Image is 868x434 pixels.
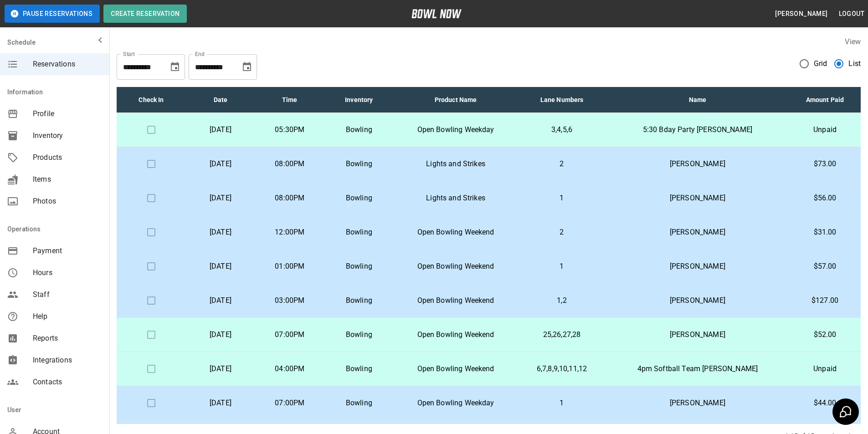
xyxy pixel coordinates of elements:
[262,398,317,408] p: 07:00PM
[771,5,831,22] button: [PERSON_NAME]
[332,124,386,135] p: Bowling
[193,124,248,135] p: [DATE]
[33,311,102,322] span: Help
[401,227,511,238] p: Open Bowling Weekend
[33,289,102,300] span: Staff
[332,329,386,340] p: Bowling
[401,158,511,169] p: Lights and Strikes
[525,158,598,169] p: 2
[613,295,782,306] p: [PERSON_NAME]
[814,58,827,69] span: Grid
[186,87,255,113] th: Date
[117,87,186,113] th: Check In
[262,227,317,238] p: 12:00PM
[262,295,317,306] p: 03:00PM
[518,87,606,113] th: Lane Numbers
[238,58,256,76] button: Choose date, selected date is Sep 30, 2025
[411,9,462,18] img: logo
[613,124,782,135] p: 5:30 Bday Party [PERSON_NAME]
[103,5,187,23] button: Create Reservation
[262,158,317,169] p: 08:00PM
[525,227,598,238] p: 2
[262,124,317,135] p: 05:30PM
[796,227,853,238] p: $31.00
[33,59,102,70] span: Reservations
[613,261,782,272] p: [PERSON_NAME]
[525,329,598,340] p: 25,26,27,28
[525,295,598,306] p: 1,2
[332,398,386,408] p: Bowling
[796,158,853,169] p: $73.00
[796,363,853,374] p: Unpaid
[789,87,861,113] th: Amount Paid
[193,158,248,169] p: [DATE]
[401,363,511,374] p: Open Bowling Weekend
[33,174,102,185] span: Items
[606,87,789,113] th: Name
[33,333,102,344] span: Reports
[33,377,102,388] span: Contacts
[394,87,518,113] th: Product Name
[33,108,102,119] span: Profile
[796,261,853,272] p: $57.00
[193,261,248,272] p: [DATE]
[324,87,394,113] th: Inventory
[401,261,511,272] p: Open Bowling Weekend
[332,295,386,306] p: Bowling
[33,152,102,163] span: Products
[401,398,511,408] p: Open Bowling Weekday
[332,158,386,169] p: Bowling
[796,124,853,135] p: Unpaid
[166,58,184,76] button: Choose date, selected date is Aug 21, 2025
[262,193,317,204] p: 08:00PM
[525,193,598,204] p: 1
[33,196,102,207] span: Photos
[33,130,102,141] span: Inventory
[613,158,782,169] p: [PERSON_NAME]
[845,37,861,46] label: View
[193,329,248,340] p: [DATE]
[332,261,386,272] p: Bowling
[525,363,598,374] p: 6,7,8,9,10,11,12
[401,124,511,135] p: Open Bowling Weekday
[401,295,511,306] p: Open Bowling Weekend
[525,398,598,408] p: 1
[796,329,853,340] p: $52.00
[332,193,386,204] p: Bowling
[613,363,782,374] p: 4pm Softball Team [PERSON_NAME]
[796,295,853,306] p: $127.00
[613,193,782,204] p: [PERSON_NAME]
[262,329,317,340] p: 07:00PM
[332,227,386,238] p: Bowling
[401,329,511,340] p: Open Bowling Weekend
[33,267,102,278] span: Hours
[835,5,868,22] button: Logout
[193,363,248,374] p: [DATE]
[262,261,317,272] p: 01:00PM
[33,245,102,256] span: Payment
[262,363,317,374] p: 04:00PM
[193,193,248,204] p: [DATE]
[255,87,324,113] th: Time
[613,329,782,340] p: [PERSON_NAME]
[193,398,248,408] p: [DATE]
[332,363,386,374] p: Bowling
[193,227,248,238] p: [DATE]
[525,261,598,272] p: 1
[613,227,782,238] p: [PERSON_NAME]
[796,193,853,204] p: $56.00
[525,124,598,135] p: 3,4,5,6
[796,398,853,408] p: $44.00
[848,58,861,69] span: List
[613,398,782,408] p: [PERSON_NAME]
[5,5,100,23] button: Pause Reservations
[33,355,102,366] span: Integrations
[193,295,248,306] p: [DATE]
[401,193,511,204] p: Lights and Strikes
